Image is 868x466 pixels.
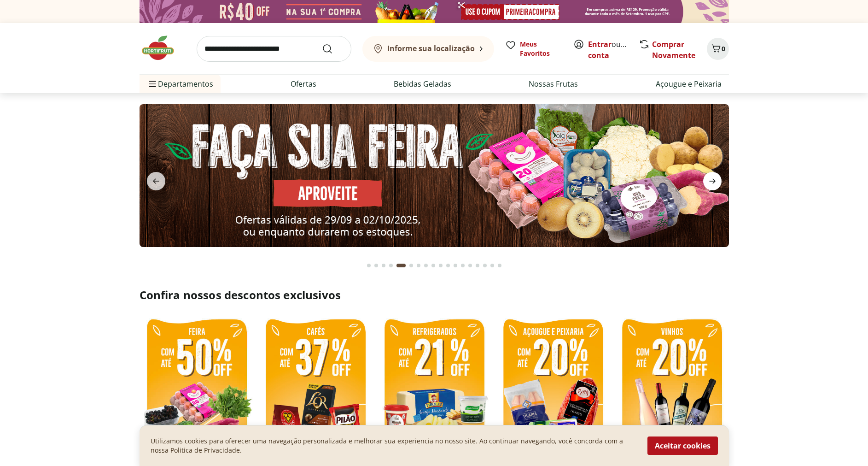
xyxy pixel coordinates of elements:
button: Menu [147,73,158,95]
button: Go to page 1 from fs-carousel [365,254,373,277]
button: Current page from fs-carousel [395,254,408,277]
button: Aceitar cookies [647,437,718,455]
a: Criar conta [588,39,639,60]
img: vinhos [615,313,729,466]
a: Nossas Frutas [529,78,578,89]
button: previous [140,172,173,190]
button: Go to page 8 from fs-carousel [422,254,430,277]
button: Informe sua localização [362,36,494,62]
span: 0 [722,44,725,53]
b: Informe sua localização [387,43,475,53]
img: feira [140,313,254,466]
img: Hortifruti [140,34,186,62]
img: resfriados [496,313,610,466]
a: Bebidas Geladas [394,78,451,89]
a: Entrar [588,39,612,49]
span: ou [588,39,629,61]
button: Carrinho [707,38,729,60]
p: Utilizamos cookies para oferecer uma navegação personalizada e melhorar sua experiencia no nosso ... [151,437,636,455]
button: Go to page 16 from fs-carousel [481,254,489,277]
span: Departamentos [147,73,213,95]
a: Meus Favoritos [505,40,562,58]
button: Go to page 10 from fs-carousel [437,254,444,277]
button: Go to page 15 from fs-carousel [474,254,481,277]
button: Submit Search [322,43,344,54]
img: café [258,313,373,466]
button: Go to page 14 from fs-carousel [466,254,474,277]
button: Go to page 17 from fs-carousel [489,254,496,277]
button: Go to page 18 from fs-carousel [496,254,503,277]
img: feira [140,104,729,247]
button: Go to page 6 from fs-carousel [408,254,415,277]
button: Go to page 2 from fs-carousel [373,254,380,277]
img: refrigerados [377,313,491,466]
span: Meus Favoritos [520,40,562,58]
button: Go to page 3 from fs-carousel [380,254,387,277]
a: Ofertas [291,78,316,89]
button: Go to page 7 from fs-carousel [415,254,422,277]
a: Comprar Novamente [652,39,695,60]
button: next [696,172,729,190]
button: Go to page 13 from fs-carousel [459,254,466,277]
button: Go to page 12 from fs-carousel [452,254,459,277]
input: search [197,36,351,62]
button: Go to page 4 from fs-carousel [387,254,395,277]
button: Go to page 9 from fs-carousel [430,254,437,277]
a: Açougue e Peixaria [656,78,722,89]
h2: Confira nossos descontos exclusivos [140,288,729,302]
button: Go to page 11 from fs-carousel [444,254,452,277]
